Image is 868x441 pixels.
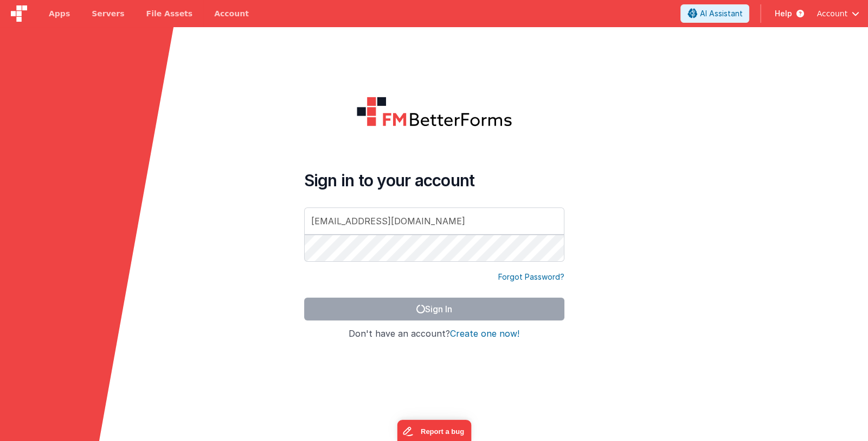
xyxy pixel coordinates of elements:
[304,298,564,320] button: Sign In
[699,8,742,19] span: AI Assistant
[304,329,564,339] h4: Don't have an account?
[49,8,70,19] span: Apps
[92,8,124,19] span: Servers
[146,8,193,19] span: File Assets
[304,207,564,235] input: Email Address
[774,8,792,19] span: Help
[680,4,749,23] button: AI Assistant
[304,171,564,190] h4: Sign in to your account
[816,8,847,19] span: Account
[450,329,519,339] button: Create one now!
[498,272,564,282] a: Forgot Password?
[816,8,859,19] button: Account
